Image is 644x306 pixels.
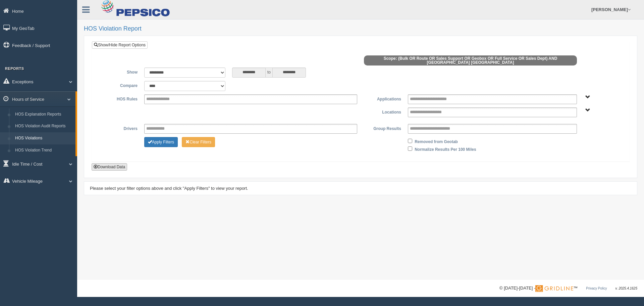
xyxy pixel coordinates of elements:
label: Group Results [361,124,405,132]
label: Removed from Geotab [415,137,458,145]
a: Privacy Policy [586,287,607,290]
label: Normalize Results Per 100 Miles [415,145,476,153]
label: Compare [97,81,141,89]
label: HOS Rules [97,94,141,102]
span: Please select your filter options above and click "Apply Filters" to view your report. [90,186,248,191]
button: Change Filter Options [144,137,178,147]
span: v. 2025.4.1625 [615,287,637,290]
h2: HOS Violation Report [84,26,637,32]
div: © [DATE]-[DATE] - ™ [499,285,637,292]
button: Download Data [92,163,127,171]
button: Change Filter Options [182,137,215,147]
label: Drivers [97,124,141,132]
label: Applications [361,94,405,102]
a: HOS Violations [12,132,75,144]
span: Scope: (Bulk OR Route OR Sales Support OR Geobox OR Full Service OR Sales Dept) AND [GEOGRAPHIC_D... [364,55,577,65]
a: HOS Explanation Reports [12,108,75,121]
label: Locations [361,107,405,116]
a: HOS Violation Trend [12,144,75,157]
img: Gridline [535,285,573,292]
a: Show/Hide Report Options [92,41,148,49]
span: to [266,68,272,78]
label: Show [97,68,141,76]
a: HOS Violation Audit Reports [12,120,75,132]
